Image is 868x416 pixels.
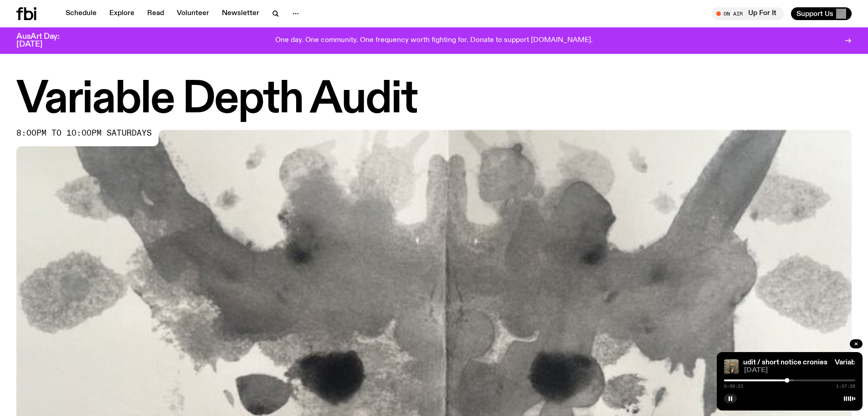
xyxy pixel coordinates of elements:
p: One day. One community. One frequency worth fighting for. Donate to support [DOMAIN_NAME]. [275,37,593,45]
span: 0:56:23 [724,384,743,389]
a: Volunteer [171,7,215,20]
a: Schedule [60,7,102,20]
button: Support Us [791,7,852,20]
a: Newsletter [216,7,265,20]
h3: AusArt Day: [DATE] [16,33,75,48]
h1: Variable Depth Audit [16,79,852,121]
a: Read [142,7,169,20]
span: Support Us [796,10,833,18]
span: [DATE] [744,367,855,374]
button: On AirUp For It [712,7,784,20]
a: Explore [104,7,140,20]
span: 1:57:26 [836,384,855,389]
span: 8:00pm to 10:00pm saturdays [16,130,152,137]
a: Variable Depth Audit / short notice cronies [688,359,827,366]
